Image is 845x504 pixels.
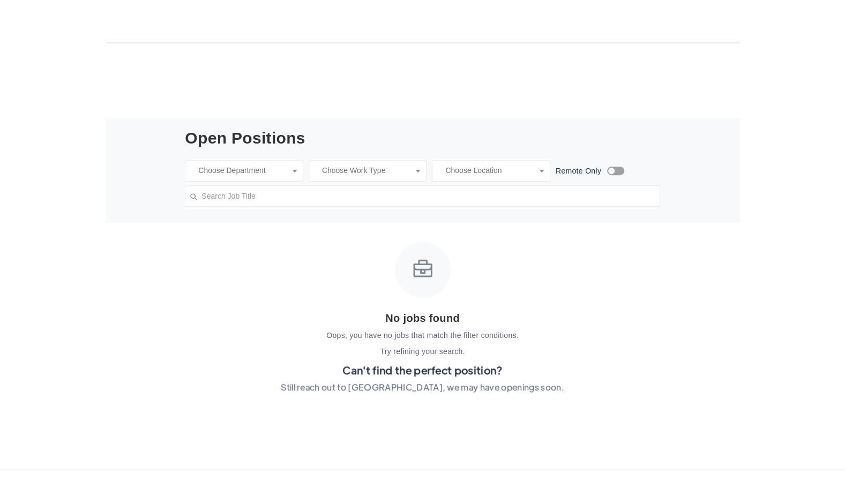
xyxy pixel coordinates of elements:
input: Choose Department [192,166,349,176]
h3: Open Positions [185,129,305,147]
p: Oops, you have no jobs that match the filter conditions. [185,330,660,341]
p: Still reach out to [GEOGRAPHIC_DATA], we may have openings soon. [106,380,739,395]
input: Choose Location [439,166,764,176]
p: Try refining your search. [185,347,660,357]
input: Choose Work Type [316,166,417,176]
div: No jobs found [185,311,660,326]
h3: Can't find the perfect position? [106,363,739,378]
iframe: Chat Widget [791,453,845,504]
input: Search Job Title [185,185,660,207]
span: Remote Only [556,167,601,175]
